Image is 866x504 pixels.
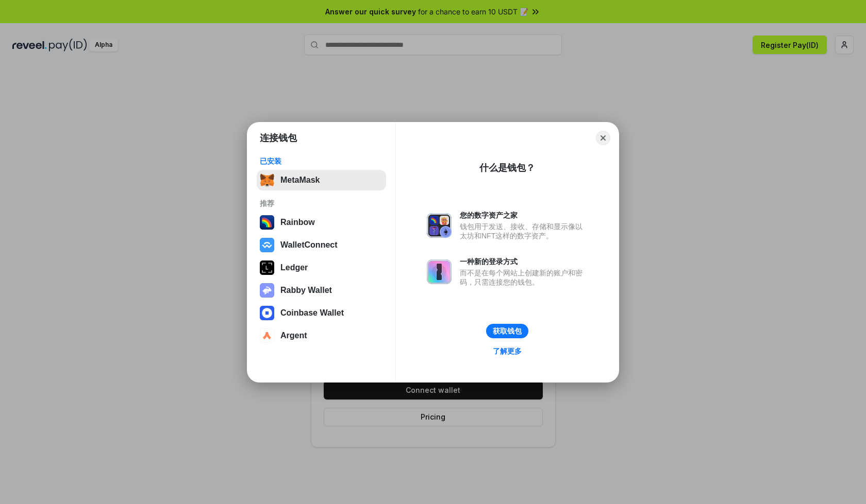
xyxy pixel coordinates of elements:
[257,325,386,346] button: Argent
[257,280,386,301] button: Rabby Wallet
[280,240,338,250] div: WalletConnect
[596,131,610,145] button: Close
[260,215,274,230] img: svg+xml,%3Csvg%20width%3D%22120%22%20height%3D%22120%22%20viewBox%3D%220%200%20120%20120%22%20fil...
[460,268,588,287] div: 而不是在每个网站上创建新的账户和密码，只需连接您的钱包。
[280,286,332,295] div: Rabby Wallet
[260,173,274,187] img: svg+xml,%3Csvg%20fill%3D%22none%22%20height%3D%2233%22%20viewBox%3D%220%200%2035%2033%22%20width%...
[260,283,274,298] img: svg+xml,%3Csvg%20xmlns%3D%22http%3A%2F%2Fwww.w3.org%2F2000%2Fsvg%22%20fill%3D%22none%22%20viewBox...
[257,170,386,190] button: MetaMask
[427,259,452,284] img: svg+xml,%3Csvg%20xmlns%3D%22http%3A%2F%2Fwww.w3.org%2F2000%2Fsvg%22%20fill%3D%22none%22%20viewBox...
[280,308,344,318] div: Coinbase Wallet
[427,213,452,238] img: svg+xml,%3Csvg%20xmlns%3D%22http%3A%2F%2Fwww.w3.org%2F2000%2Fsvg%22%20fill%3D%22none%22%20viewBox...
[260,238,274,252] img: svg+xml,%3Csvg%20width%3D%2228%22%20height%3D%2228%22%20viewBox%3D%220%200%2028%2028%22%20fill%3D...
[260,328,274,343] img: svg+xml,%3Csvg%20width%3D%2228%22%20height%3D%2228%22%20viewBox%3D%220%200%2028%2028%22%20fill%3D...
[280,263,308,272] div: Ledger
[260,132,297,144] h1: 连接钱包
[260,199,383,208] div: 推荐
[460,257,588,266] div: 一种新的登录方式
[280,176,320,185] div: MetaMask
[486,324,528,338] button: 获取钱包
[260,157,383,166] div: 已安装
[280,218,315,227] div: Rainbow
[493,326,522,336] div: 获取钱包
[260,306,274,320] img: svg+xml,%3Csvg%20width%3D%2228%22%20height%3D%2228%22%20viewBox%3D%220%200%2028%2028%22%20fill%3D...
[257,212,386,233] button: Rainbow
[479,162,535,174] div: 什么是钱包？
[493,346,522,356] div: 了解更多
[460,222,588,240] div: 钱包用于发送、接收、存储和显示像以太坊和NFT这样的数字资产。
[460,211,588,220] div: 您的数字资产之家
[257,257,386,278] button: Ledger
[257,303,386,323] button: Coinbase Wallet
[280,331,307,340] div: Argent
[487,344,528,358] a: 了解更多
[257,235,386,255] button: WalletConnect
[260,260,274,275] img: svg+xml,%3Csvg%20xmlns%3D%22http%3A%2F%2Fwww.w3.org%2F2000%2Fsvg%22%20width%3D%2228%22%20height%3...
